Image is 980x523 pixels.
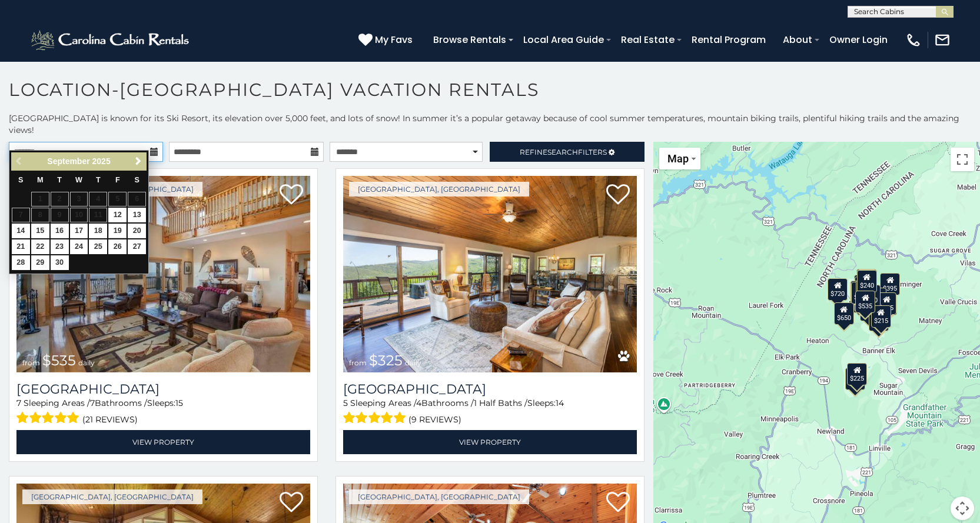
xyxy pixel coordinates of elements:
span: September [47,156,89,166]
div: $650 [834,302,854,325]
a: [GEOGRAPHIC_DATA], [GEOGRAPHIC_DATA] [349,489,529,504]
a: Add to favorites [606,183,630,208]
a: 30 [51,255,69,270]
button: Toggle fullscreen view [951,148,974,171]
a: About [777,29,818,50]
span: 5 [343,398,348,408]
button: Change map style [659,148,700,169]
button: Map camera controls [951,497,974,520]
a: Beech Mountain Vista from $325 daily [343,176,637,372]
div: Sleeping Areas / Bathrooms / Sleeps: [343,397,637,427]
span: Sunday [18,176,23,184]
a: 26 [108,239,127,254]
span: Wednesday [75,176,82,184]
span: (21 reviews) [82,412,138,427]
img: mail-regular-white.png [934,32,951,48]
a: Rental Program [686,29,772,50]
a: [GEOGRAPHIC_DATA] [343,381,637,397]
a: View Property [16,430,310,454]
a: Local Area Guide [517,29,610,50]
span: (9 reviews) [408,412,461,427]
a: 12 [108,208,127,222]
div: $355 [845,367,865,389]
a: 22 [31,239,49,254]
span: from [22,358,40,367]
h3: Beech Mountain Vista [343,381,637,397]
span: 14 [556,398,564,408]
a: 21 [12,239,30,254]
div: $240 [857,270,877,292]
a: 20 [128,224,146,238]
a: RefineSearchFilters [490,142,644,162]
span: Monday [37,176,44,184]
span: $535 [42,352,76,369]
img: Southern Star Lodge [16,176,310,372]
a: 27 [128,239,146,254]
div: $240 [869,309,889,331]
h3: Southern Star Lodge [16,381,310,397]
a: 18 [89,224,107,238]
span: $325 [369,352,403,369]
a: Owner Login [823,29,893,50]
a: View Property [343,430,637,454]
span: Friday [115,176,120,184]
span: Saturday [135,176,139,184]
a: 16 [51,224,69,238]
a: 24 [70,239,88,254]
a: Real Estate [615,29,680,50]
a: 28 [12,255,30,270]
span: Refine Filters [520,148,607,156]
a: Add to favorites [280,491,303,515]
a: 13 [128,208,146,222]
a: Southern Star Lodge from $535 daily [16,176,310,372]
a: 17 [70,224,88,238]
img: phone-regular-white.png [905,32,922,48]
div: $720 [828,278,848,300]
span: daily [78,358,95,367]
a: 15 [31,224,49,238]
span: 2025 [92,156,111,166]
span: 1 Half Baths / [474,398,527,408]
div: $235 [851,281,871,304]
span: Tuesday [57,176,62,184]
a: Browse Rentals [427,29,512,50]
span: 4 [416,398,421,408]
div: Sleeping Areas / Bathrooms / Sleeps: [16,397,310,427]
a: 23 [51,239,69,254]
span: 7 [90,398,95,408]
img: Beech Mountain Vista [343,176,637,372]
div: $265 [857,269,877,292]
img: White-1-2.png [29,28,192,52]
span: Search [547,148,578,156]
a: Next [131,154,145,169]
div: $215 [871,305,891,327]
span: Next [134,156,143,166]
div: $435 [877,292,897,315]
a: [GEOGRAPHIC_DATA] [16,381,310,397]
a: [GEOGRAPHIC_DATA], [GEOGRAPHIC_DATA] [349,182,529,196]
span: 15 [175,398,183,408]
div: $325 [856,268,876,291]
a: Add to favorites [280,183,303,208]
a: 29 [31,255,49,270]
span: Thursday [96,176,101,184]
span: My Favs [375,32,413,47]
a: Add to favorites [606,491,630,515]
span: 7 [16,398,21,408]
a: 19 [108,224,127,238]
a: [GEOGRAPHIC_DATA], [GEOGRAPHIC_DATA] [22,489,202,504]
span: daily [405,358,421,367]
span: from [349,358,367,367]
a: 25 [89,239,107,254]
div: $225 [848,363,868,385]
span: Map [667,152,689,165]
a: 14 [12,224,30,238]
a: My Favs [358,32,416,48]
div: $535 [856,290,876,312]
div: $395 [881,273,901,295]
